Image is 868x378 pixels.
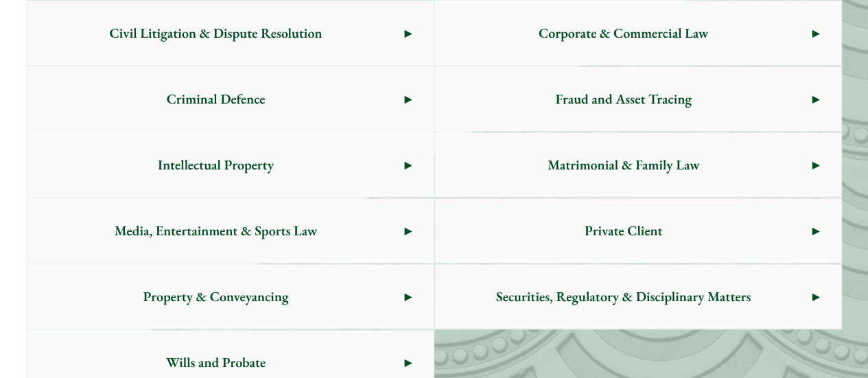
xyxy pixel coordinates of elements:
[27,198,434,263] a: Media, Entertainment & Sports Law
[435,198,841,263] a: Private Client
[435,67,841,131] a: Fraud and Asset Tracing
[435,132,841,197] a: Matrimonial & Family Law
[27,67,434,131] a: Criminal Defence
[435,264,812,329] span: Securities, Regulatory & Disciplinary Matters
[27,132,434,197] a: Intellectual Property
[27,198,405,263] span: Media, Entertainment & Sports Law
[435,132,812,197] span: Matrimonial & Family Law
[27,67,405,131] span: Criminal Defence
[27,132,405,197] span: Intellectual Property
[27,1,434,65] a: Civil Litigation & Dispute Resolution
[435,264,841,329] a: Securities, Regulatory & Disciplinary Matters
[435,198,812,263] span: Private Client
[27,264,434,329] a: Property & Conveyancing
[435,67,812,131] span: Fraud and Asset Tracing
[27,264,405,329] span: Property & Conveyancing
[435,1,841,65] a: Corporate & Commercial Law
[27,1,405,65] span: Civil Litigation & Dispute Resolution
[435,1,812,65] span: Corporate & Commercial Law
